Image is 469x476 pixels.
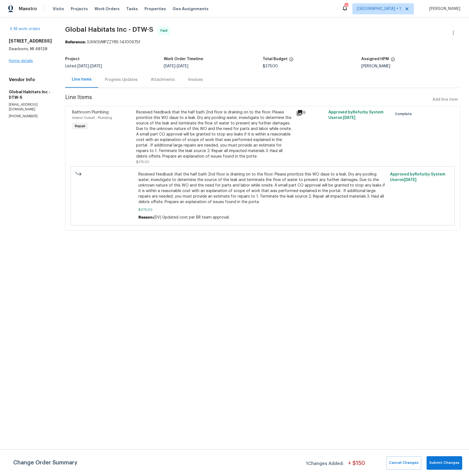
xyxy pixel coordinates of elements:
h5: Assigned HPM [362,57,389,61]
div: 3JXW3VMPZZYR5-14100975f [65,39,460,45]
span: - [77,64,102,68]
div: 139 [344,3,348,9]
div: Progress Updates [105,77,138,83]
h2: [STREET_ADDRESS] [9,38,52,44]
div: 9 [296,110,325,116]
span: Interior Overall - Plumbing [72,116,112,119]
div: Received feedback that the half bath 2nd floor is draining on to the floor. Please prioritize thi... [136,110,293,159]
span: Geo Assignments [173,6,209,12]
span: $375.00 [136,160,149,164]
span: Maestro [19,6,37,12]
span: Paid [160,28,170,33]
h5: Global Habitats Inc - DTW-S [9,89,52,100]
span: Global Habitats Inc - DTW-S [65,26,153,33]
h5: Total Budget [263,57,288,61]
span: [DATE] [343,116,356,120]
span: Reason: [139,216,154,219]
span: Bathroom Plumbing [72,110,109,114]
span: [DATE] [404,178,417,182]
div: Invoices [188,77,203,83]
span: [DATE] [90,64,102,68]
a: Home details [9,59,33,63]
p: [PHONE_NUMBER] [9,114,52,119]
span: The hpm assigned to this work order. [391,57,395,64]
span: Received feedback that the half bath 2nd floor is draining on to the floor. Please prioritize thi... [139,172,387,205]
span: Projects [71,6,88,12]
span: $375.00 [139,207,387,212]
span: [PERSON_NAME] [427,6,461,12]
h5: Dearborn, MI 48128 [9,46,52,52]
div: [PERSON_NAME] [362,64,460,68]
span: [DATE] [177,64,189,68]
span: The total cost of line items that have been proposed by Opendoor. This sum includes line items th... [289,57,294,64]
span: Approved by Refurby System User on [390,172,445,182]
span: Approved by Refurby System User on [328,110,384,120]
a: All work orders [9,27,40,31]
span: Tasks [126,7,138,11]
span: Work Orders [94,6,120,12]
div: Line Items [72,77,92,82]
div: Attachments [151,77,175,83]
h4: Vendor Info [9,77,52,83]
span: [GEOGRAPHIC_DATA] + 1 [357,6,401,12]
h5: Project [65,57,80,61]
span: Visits [53,6,64,12]
span: (DV) Updated cost per BR team approval. [154,216,230,219]
span: Repair [73,123,88,129]
span: Complete [395,111,414,117]
span: - [164,64,189,68]
p: [EMAIL_ADDRESS][DOMAIN_NAME] [9,102,52,112]
span: [DATE] [164,64,176,68]
span: Listed [65,64,102,68]
span: $375.00 [263,64,278,68]
h5: Work Order Timeline [164,57,204,61]
span: [DATE] [77,64,89,68]
span: Line Items [65,95,431,105]
span: Properties [144,6,166,12]
b: Reference: [65,40,86,44]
